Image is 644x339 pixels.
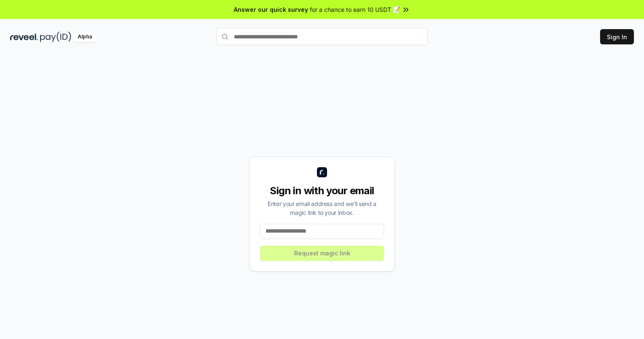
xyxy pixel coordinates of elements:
img: pay_id [40,32,71,42]
span: for a chance to earn 10 USDT 📝 [310,5,400,14]
button: Sign In [600,29,634,44]
span: Answer our quick survey [234,5,308,14]
div: Sign in with your email [260,184,384,198]
div: Alpha [73,32,97,42]
img: logo_small [317,167,327,177]
img: reveel_dark [10,32,38,42]
div: Enter your email address and we’ll send a magic link to your inbox. [260,199,384,217]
